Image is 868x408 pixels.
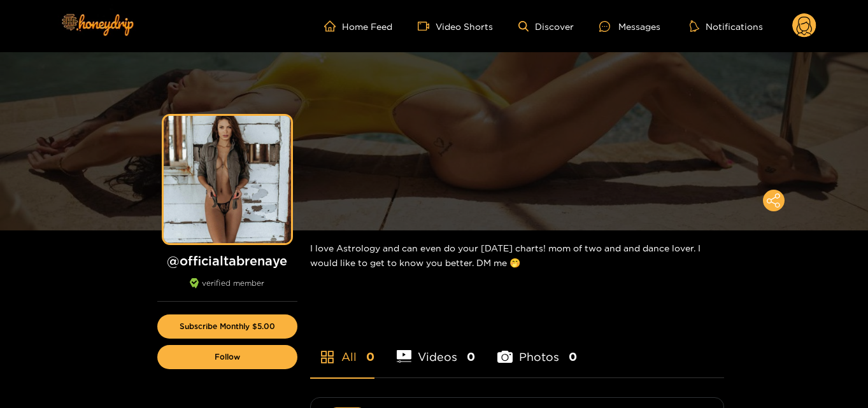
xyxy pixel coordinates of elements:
[215,353,240,362] span: Follow
[157,253,297,269] h1: @ officialtabrenaye
[418,20,436,32] span: video-camera
[157,278,297,302] div: verified member
[397,320,476,377] li: Videos
[320,349,335,365] span: appstore
[324,20,342,32] span: home
[497,320,577,377] li: Photos
[467,349,475,365] span: 0
[366,349,374,365] span: 0
[418,20,493,32] a: Video Shorts
[310,230,724,280] div: I love Astrology and can even do your [DATE] charts! mom of two and and dance lover. I would like...
[518,21,574,32] a: Discover
[310,320,374,377] li: All
[157,314,297,339] button: Subscribe Monthly $5.00
[324,20,392,32] a: Home Feed
[157,345,297,369] button: Follow
[599,19,660,34] div: Messages
[569,349,577,365] span: 0
[686,20,767,32] button: Notifications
